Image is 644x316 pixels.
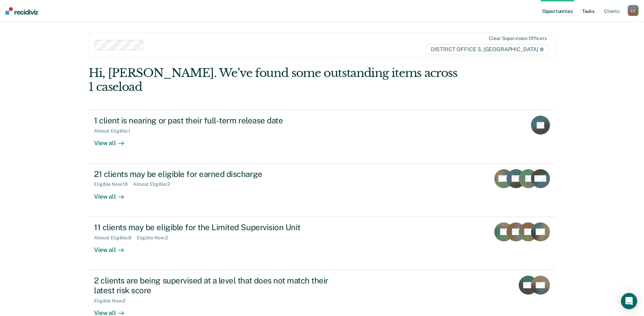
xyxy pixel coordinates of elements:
div: Almost Eligible : 1 [94,128,136,134]
div: Eligible Now : 2 [94,298,131,304]
div: 2 clients are being supervised at a level that does not match their latest risk score [94,276,332,295]
div: View all [94,134,132,147]
div: Eligible Now : 19 [94,181,133,187]
div: View all [94,240,132,254]
div: Almost Eligible : 9 [94,235,137,241]
div: 21 clients may be eligible for earned discharge [94,169,332,179]
img: Recidiviz [5,7,38,15]
a: 11 clients may be eligible for the Limited Supervision UnitAlmost Eligible:9Eligible Now:2View all [89,217,555,270]
div: 11 clients may be eligible for the Limited Supervision Unit [94,222,332,232]
div: L C [628,5,639,16]
div: View all [94,187,132,200]
div: Eligible Now : 2 [137,235,173,241]
button: LC [628,5,639,16]
span: DISTRICT OFFICE 3, [GEOGRAPHIC_DATA] [426,44,548,55]
div: Clear supervision officers [489,36,547,41]
a: 21 clients may be eligible for earned dischargeEligible Now:19Almost Eligible:2View all [89,164,555,217]
a: 1 client is nearing or past their full-term release dateAlmost Eligible:1View all [89,110,555,163]
div: 1 client is nearing or past their full-term release date [94,116,332,125]
div: Almost Eligible : 2 [133,181,176,187]
div: Hi, [PERSON_NAME]. We’ve found some outstanding items across 1 caseload [89,66,462,94]
div: Open Intercom Messenger [621,293,637,309]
